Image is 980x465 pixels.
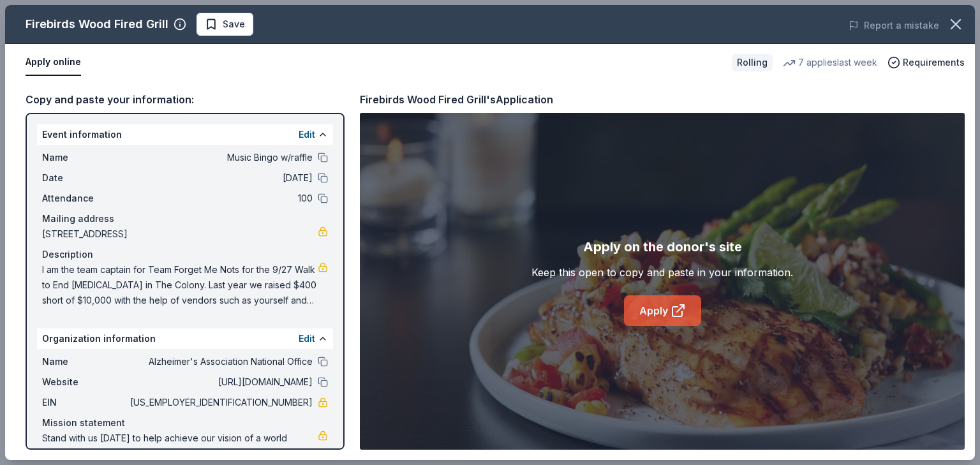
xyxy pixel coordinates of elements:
[42,170,128,186] span: Date
[128,150,313,165] span: Music Bingo w/raffle
[42,226,318,242] span: [STREET_ADDRESS]
[42,374,128,390] span: Website
[903,55,965,70] span: Requirements
[42,431,318,461] span: Stand with us [DATE] to help achieve our vision of a world without [MEDICAL_DATA] [DATE].
[783,55,877,70] div: 7 applies last week
[531,265,793,280] div: Keep this open to copy and paste in your information.
[624,295,701,326] a: Apply
[37,328,333,349] div: Organization information
[26,49,81,76] button: Apply online
[42,211,328,226] div: Mailing address
[299,331,315,346] button: Edit
[223,17,245,32] span: Save
[583,237,742,257] div: Apply on the donor's site
[42,354,128,369] span: Name
[887,55,965,70] button: Requirements
[732,54,773,71] div: Rolling
[42,247,328,262] div: Description
[42,262,318,308] span: I am the team captain for Team Forget Me Nots for the 9/27 Walk to End [MEDICAL_DATA] in The Colo...
[128,170,313,186] span: [DATE]
[299,127,315,142] button: Edit
[26,14,168,34] div: Firebirds Wood Fired Grill
[42,150,128,165] span: Name
[197,13,253,36] button: Save
[128,395,313,410] span: [US_EMPLOYER_IDENTIFICATION_NUMBER]
[128,354,313,369] span: Alzheimer's Association National Office
[128,191,313,206] span: 100
[26,91,345,108] div: Copy and paste your information:
[849,18,939,33] button: Report a mistake
[360,91,553,108] div: Firebirds Wood Fired Grill's Application
[42,395,128,410] span: EIN
[128,374,313,390] span: [URL][DOMAIN_NAME]
[37,124,333,145] div: Event information
[42,191,128,206] span: Attendance
[42,415,328,431] div: Mission statement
